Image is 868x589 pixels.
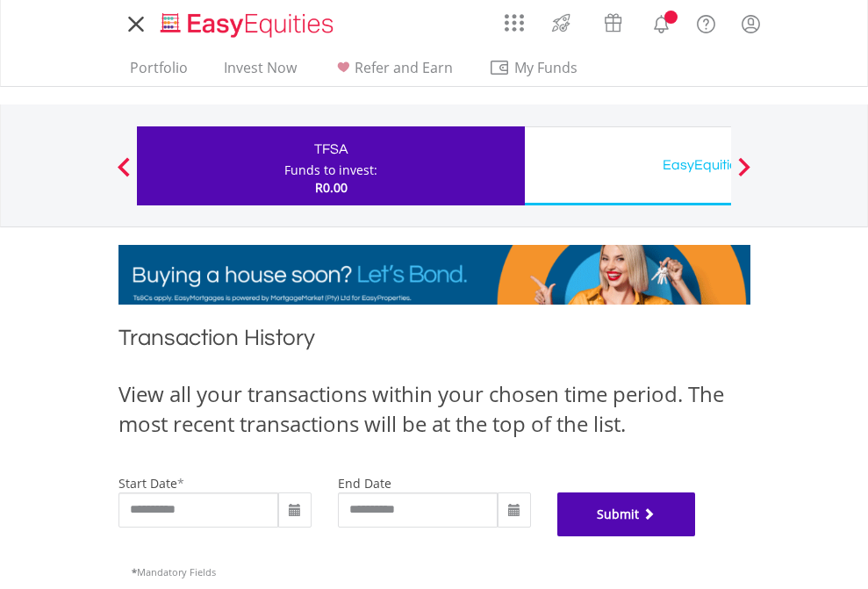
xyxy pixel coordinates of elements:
[118,475,177,492] label: start date
[106,166,141,183] button: Previous
[147,137,514,162] div: TFSA
[727,166,762,183] button: Next
[132,565,216,578] span: Mandatory Fields
[118,245,750,305] img: EasyMortage Promotion Banner
[123,59,195,86] a: Portfolio
[684,4,728,40] a: FAQ's and Support
[599,9,628,37] img: vouchers-v2.svg
[505,13,524,32] img: grid-menu-icon.svg
[493,4,535,32] a: AppsGrid
[154,4,341,40] a: Home page
[557,492,696,536] button: Submit
[284,162,377,179] div: Funds to invest:
[118,379,750,440] div: View all your transactions within your chosen time period. The most recent transactions will be a...
[639,4,684,40] a: Notifications
[547,9,576,37] img: thrive-v2.svg
[355,58,453,77] span: Refer and Earn
[217,59,304,86] a: Invest Now
[587,4,639,37] a: Vouchers
[338,475,391,492] label: end date
[489,56,604,79] span: My Funds
[118,322,750,362] h1: Transaction History
[728,4,773,43] a: My Profile
[326,59,460,86] a: Refer and Earn
[157,11,341,40] img: EasyEquities_Logo.png
[315,179,348,196] span: R0.00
